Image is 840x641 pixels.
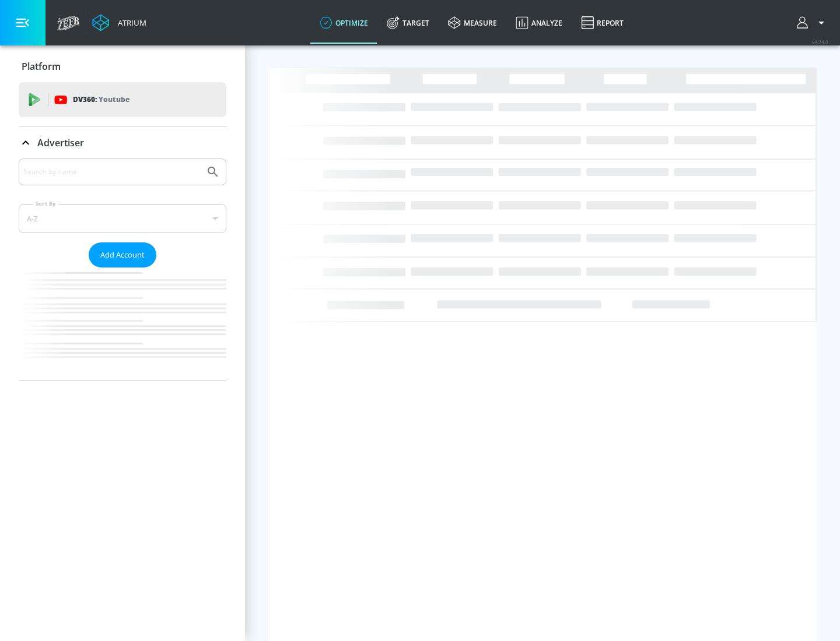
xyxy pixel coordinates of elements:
a: optimize [310,2,377,44]
span: v 4.24.0 [812,38,828,45]
input: Search by name [23,164,200,179]
div: DV360: Youtube [19,82,226,117]
a: Analyze [506,2,572,44]
span: Add Account [100,248,145,262]
div: Platform [19,50,226,83]
a: Atrium [92,14,146,31]
a: Target [377,2,439,44]
button: Add Account [89,242,156,267]
div: Advertiser [19,126,226,159]
div: Atrium [113,17,146,28]
p: DV360: [73,93,129,106]
a: Report [572,2,633,44]
label: Sort By [33,200,58,207]
div: A-Z [19,204,226,233]
a: measure [439,2,506,44]
p: Youtube [99,93,129,105]
p: Platform [22,60,61,73]
div: Advertiser [19,159,226,381]
p: Advertiser [37,136,84,149]
nav: list of Advertiser [19,267,226,381]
